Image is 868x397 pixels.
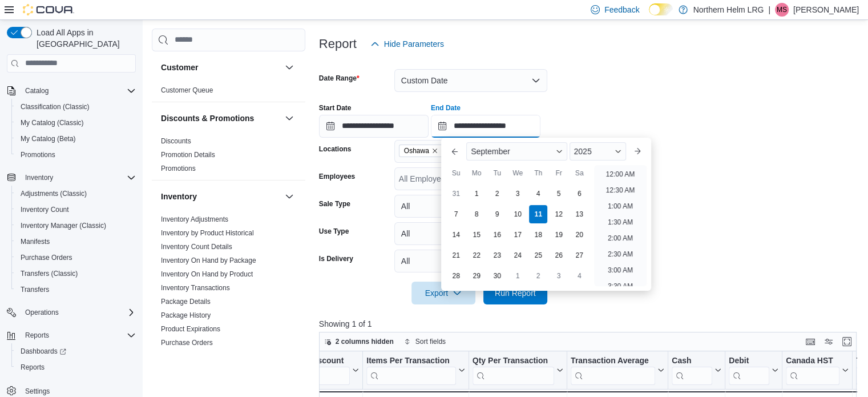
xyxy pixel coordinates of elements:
div: day-19 [550,226,568,244]
label: Employees [319,172,355,181]
span: Inventory Adjustments [161,215,228,224]
span: Inventory Count Details [161,242,232,251]
button: Enter fullscreen [840,335,854,348]
button: Customer [282,61,296,74]
span: Sort fields [415,337,446,346]
div: day-5 [550,185,568,203]
a: Inventory Count Details [161,243,232,251]
span: 2025 [574,147,592,156]
a: Product Expirations [161,325,220,333]
a: Inventory Transactions [161,284,230,292]
div: day-15 [467,226,486,244]
div: day-2 [488,185,506,203]
a: Inventory Manager (Classic) [16,219,111,232]
span: Catalog [21,84,136,98]
button: Adjustments (Classic) [11,186,140,202]
button: Reports [11,359,140,375]
h3: Report [319,37,357,51]
span: Inventory [25,173,53,182]
span: Inventory Transactions [161,283,230,292]
div: Total Discount [289,355,350,366]
button: Transfers [11,282,140,298]
button: Transaction Average [571,355,664,384]
button: Customer [161,62,280,73]
span: Reports [21,363,45,372]
a: Promotion Details [161,151,215,159]
li: 3:00 AM [603,263,637,277]
div: Button. Open the year selector. 2025 is currently selected. [570,142,626,161]
button: Promotions [11,147,140,163]
span: Purchase Orders [16,251,136,264]
a: Adjustments (Classic) [16,187,91,200]
span: Promotions [21,150,55,159]
div: day-7 [447,205,465,223]
a: Package History [161,311,211,319]
span: Export [418,282,469,304]
button: Run Report [483,282,547,304]
div: day-16 [488,226,506,244]
button: All [394,195,547,218]
span: Load All Apps in [GEOGRAPHIC_DATA] [32,27,136,50]
div: Canada HST [786,355,839,366]
span: Classification (Classic) [16,100,136,114]
span: Transfers (Classic) [16,267,136,280]
div: Su [447,164,465,182]
button: Sort fields [399,335,450,348]
button: Canada HST [786,355,848,384]
span: MS [777,3,787,17]
button: Inventory Manager (Classic) [11,218,140,234]
span: My Catalog (Beta) [16,132,136,146]
h3: Customer [161,62,198,73]
ul: Time [594,165,646,286]
span: Reports [16,360,136,374]
span: My Catalog (Beta) [21,134,76,143]
div: Button. Open the month selector. September is currently selected. [466,142,567,161]
span: Product Expirations [161,324,220,334]
label: Date Range [319,74,360,83]
h3: Inventory [161,191,197,202]
div: We [508,164,527,182]
div: Total Discount [289,355,350,384]
li: 3:30 AM [603,279,637,293]
li: 12:30 AM [601,183,640,197]
span: Adjustments (Classic) [16,187,136,200]
button: Remove Oshawa from selection in this group [431,147,438,154]
div: Sa [570,164,588,182]
button: Operations [2,304,140,320]
div: day-30 [488,267,506,285]
button: Inventory [2,170,140,186]
button: Reports [21,328,54,342]
a: Transfers [16,283,54,296]
span: Discounts [161,137,191,146]
a: My Catalog (Classic) [16,116,88,130]
span: My Catalog (Classic) [21,118,84,127]
button: Purchase Orders [11,250,140,266]
label: End Date [431,103,461,113]
li: 2:00 AM [603,231,637,245]
span: Inventory Manager (Classic) [16,219,136,232]
button: Catalog [21,84,53,98]
span: Reports [21,328,136,342]
span: Adjustments (Classic) [21,189,87,198]
a: Reports [16,360,49,374]
span: Dashboards [16,344,136,358]
div: day-31 [447,185,465,203]
a: Manifests [16,235,54,248]
button: Classification (Classic) [11,99,140,115]
span: Inventory Manager (Classic) [21,221,106,230]
span: Package History [161,311,211,320]
button: Items Per Transaction [366,355,465,384]
button: Qty Per Transaction [472,355,563,384]
button: Custom Date [394,69,547,92]
div: Debit [729,355,769,366]
div: day-3 [508,185,527,203]
div: day-28 [447,267,465,285]
button: All [394,250,547,272]
span: Oshawa [404,145,429,157]
div: day-10 [508,205,527,223]
div: day-14 [447,226,465,244]
span: Catalog [25,86,49,95]
li: 1:30 AM [603,215,637,229]
span: Package Details [161,297,211,306]
div: Mo [467,164,486,182]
